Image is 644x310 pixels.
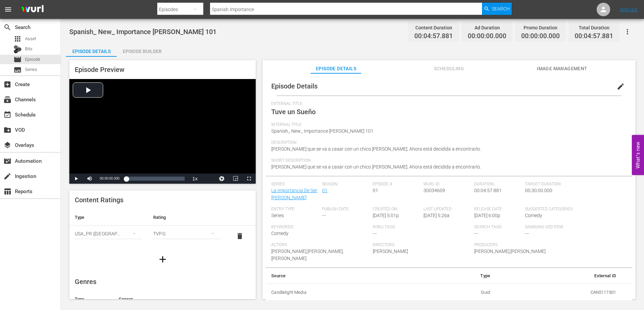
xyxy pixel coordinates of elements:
span: Asset [14,35,22,43]
span: Directors [373,242,471,248]
th: Type [424,268,496,284]
span: Samsung VOD Row: [525,225,572,230]
span: Episode #: [373,182,420,187]
div: Video Player [69,79,256,184]
span: Series [14,66,22,74]
span: Search [492,3,510,15]
div: USA_PR ([GEOGRAPHIC_DATA]) [75,224,142,243]
td: CAN5117301 [496,284,621,301]
span: delete [236,232,244,240]
span: Spanish_ New_ Importance [PERSON_NAME] 101 [69,28,216,36]
span: Series [25,66,37,73]
span: Search [3,23,11,31]
button: Picture-in-Picture [229,174,242,184]
span: [DATE] 6:00p [474,213,500,218]
button: Episode Details [66,43,117,57]
span: Comedy [525,213,542,218]
span: Suggested Categories: [525,207,623,212]
span: Producers [474,242,572,248]
span: Search Tags: [474,225,522,230]
span: edit [617,82,625,91]
span: Comedy [271,231,289,236]
div: Ad Duration [468,23,506,32]
span: Schedule [3,111,11,119]
span: 00:30:00.000 [525,188,552,193]
div: Bits [14,45,22,53]
span: 00:00:00.000 [468,32,506,40]
span: [PERSON_NAME],[PERSON_NAME] [474,249,546,254]
span: --- [525,231,529,236]
span: Ingestion [3,172,11,180]
span: --- [474,231,478,236]
a: Sign Out [620,7,638,12]
span: Release Date: [474,207,522,212]
span: --- [322,213,326,218]
span: Spanish_ New_ Importance [PERSON_NAME] 101 [271,128,373,134]
a: 01 [322,188,327,193]
span: Automation [3,157,11,165]
span: Wurl ID: [423,182,471,187]
span: Channels [3,96,11,104]
th: Genres [113,291,235,307]
span: Asset [25,35,36,42]
span: Season: [322,182,369,187]
span: Series [271,213,284,218]
button: Open Feedback Widget [632,135,644,175]
span: Reports [3,187,11,196]
span: Keywords: [271,225,369,230]
div: Episode Builder [117,43,167,59]
th: Source [266,268,424,284]
span: Entry Type: [271,207,319,212]
img: ans4CAIJ8jUAAAAAAAAAAAAAAAAAAAAAAAAgQb4GAAAAAAAAAAAAAAAAAAAAAAAAJMjXAAAAAAAAAAAAAAAAAAAAAAAAgAT5G... [16,2,49,18]
span: Overlays [3,141,11,149]
span: Roku Tags: [373,225,471,230]
span: Genres [75,278,96,286]
span: 00:00:00.000 [100,177,119,180]
span: 30034609 [423,188,445,193]
span: Bits [25,46,32,52]
span: [PERSON_NAME] que se va a casar con un chico [PERSON_NAME]. Ahora está decidida a encontrarlo. [271,164,481,170]
span: 00:04:57.881 [414,32,453,40]
th: External ID [496,268,621,284]
table: simple table [69,209,256,247]
th: Candlelight Media [266,284,424,301]
button: Mute [83,174,96,184]
button: Playback Rate [188,174,202,184]
span: [PERSON_NAME] que se va a casar con un chico [PERSON_NAME]. Ahora está decidida a encontrarlo. [271,146,481,152]
span: Create [3,80,11,88]
span: [DATE] 5:26a [423,213,450,218]
button: delete [232,228,248,244]
span: [PERSON_NAME],[PERSON_NAME],[PERSON_NAME] [271,249,344,261]
td: Guid [424,284,496,301]
span: Episode Preview [75,66,124,74]
span: 00:04:57.881 [575,32,613,40]
a: La Importancia De Ser [PERSON_NAME] [271,188,317,200]
span: Image Management [537,64,588,73]
div: Episode Details [66,43,117,59]
th: Type [69,291,113,307]
span: Created On: [373,207,420,212]
span: Duration: [474,182,522,187]
span: Internal Title [271,122,623,128]
span: 01 [373,188,378,193]
span: Series: [271,182,319,187]
span: VOD [3,126,11,134]
div: Promo Duration [521,23,560,32]
span: [PERSON_NAME] [373,249,408,254]
span: 00:04:57.881 [474,188,502,193]
span: External Title [271,101,623,107]
span: Content Ratings [75,196,123,204]
span: menu [4,5,12,14]
button: Jump To Time [215,174,229,184]
span: Short Description [271,158,623,163]
span: Scheduling [424,64,475,73]
th: Rating [148,209,226,226]
th: Type [69,209,148,226]
span: Episode [25,56,40,63]
span: Episode Details [271,82,318,90]
button: Play [69,174,83,184]
span: Episode [14,55,22,63]
div: TVPG [153,224,221,243]
span: [DATE] 5:01p [373,213,399,218]
span: Last Updated: [423,207,471,212]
